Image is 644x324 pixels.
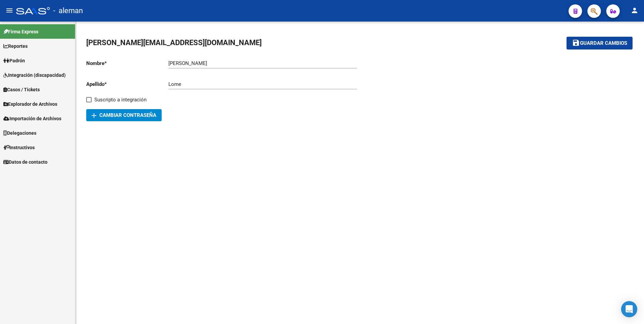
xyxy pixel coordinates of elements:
mat-icon: menu [5,6,13,14]
span: Delegaciones [3,129,36,137]
button: Cambiar Contraseña [86,109,162,121]
span: Casos / Tickets [3,86,40,93]
span: - aleman [53,3,83,18]
span: Integración (discapacidad) [3,71,66,79]
span: Guardar cambios [580,40,627,46]
p: Apellido [86,80,168,88]
mat-icon: person [631,6,639,14]
span: Cambiar Contraseña [92,112,156,118]
span: Importación de Archivos [3,115,61,122]
span: Explorador de Archivos [3,100,57,108]
p: Nombre [86,60,168,67]
span: Suscripto a integración [94,96,147,104]
mat-icon: add [90,111,98,120]
span: [PERSON_NAME][EMAIL_ADDRESS][DOMAIN_NAME] [86,38,262,47]
span: Firma Express [3,28,38,35]
div: Open Intercom Messenger [621,301,637,317]
span: Padrón [3,57,25,64]
mat-icon: save [572,39,580,47]
span: Instructivos [3,144,35,151]
span: Reportes [3,42,28,50]
span: Datos de contacto [3,158,47,166]
button: Guardar cambios [567,37,633,49]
